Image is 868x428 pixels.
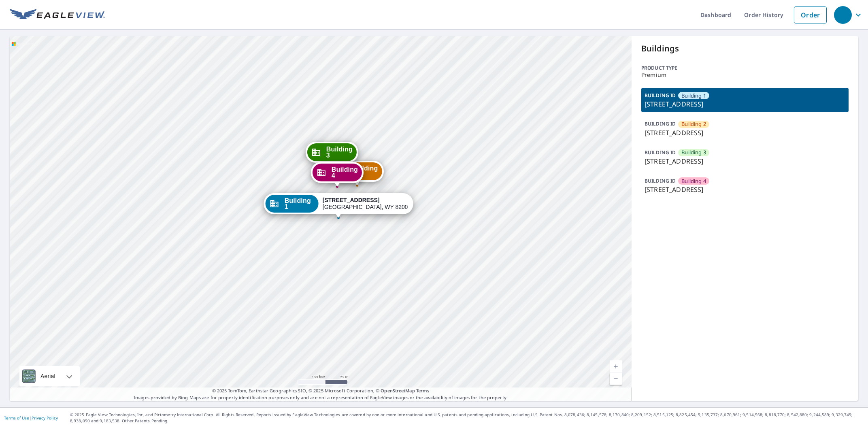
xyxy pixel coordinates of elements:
a: Terms [416,388,430,394]
p: BUILDING ID [645,120,676,127]
span: Building 2 [681,120,706,128]
a: Current Level 18, Zoom In [610,360,622,373]
p: Product type [641,64,849,72]
span: Building 3 [326,146,353,158]
p: | [4,415,58,420]
span: Building 3 [681,149,706,156]
div: Dropped pin, building Building 4, Commercial property, 300 -308 East Jefferson Road Cheyenne, WY ... [311,162,364,187]
div: Dropped pin, building Building 1, Commercial property, 300 -308 East Jefferson Road Cheyenne, WY ... [264,193,413,218]
a: Privacy Policy [32,415,58,421]
p: [STREET_ADDRESS] [645,128,845,138]
span: Building 2 [351,165,378,177]
span: Building 1 [285,198,315,210]
a: Order [794,6,827,23]
p: Images provided by Bing Maps are for property identification purposes only and are not a represen... [10,388,632,401]
strong: [STREET_ADDRESS] [323,197,380,203]
a: Current Level 18, Zoom Out [610,373,622,385]
p: [STREET_ADDRESS] [645,185,845,194]
div: Aerial [19,366,80,386]
div: Dropped pin, building Building 3, Commercial property, 300 -308 East Jefferson Road Cheyenne, WY ... [306,142,358,167]
div: [GEOGRAPHIC_DATA], WY 82007 [323,197,408,211]
span: Building 4 [681,177,706,185]
a: OpenStreetMap [381,388,415,394]
p: BUILDING ID [645,92,676,99]
p: [STREET_ADDRESS] [645,99,845,109]
p: BUILDING ID [645,149,676,156]
p: BUILDING ID [645,177,676,184]
img: EV Logo [10,9,105,21]
p: Premium [641,72,849,78]
span: © 2025 TomTom, Earthstar Geographics SIO, © 2025 Microsoft Corporation, © [212,388,430,394]
p: [STREET_ADDRESS] [645,156,845,166]
p: Buildings [641,43,849,55]
span: Building 1 [681,92,706,100]
p: © 2025 Eagle View Technologies, Inc. and Pictometry International Corp. All Rights Reserved. Repo... [70,412,864,424]
span: Building 4 [332,166,358,179]
div: Aerial [38,366,58,386]
a: Terms of Use [4,415,29,421]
